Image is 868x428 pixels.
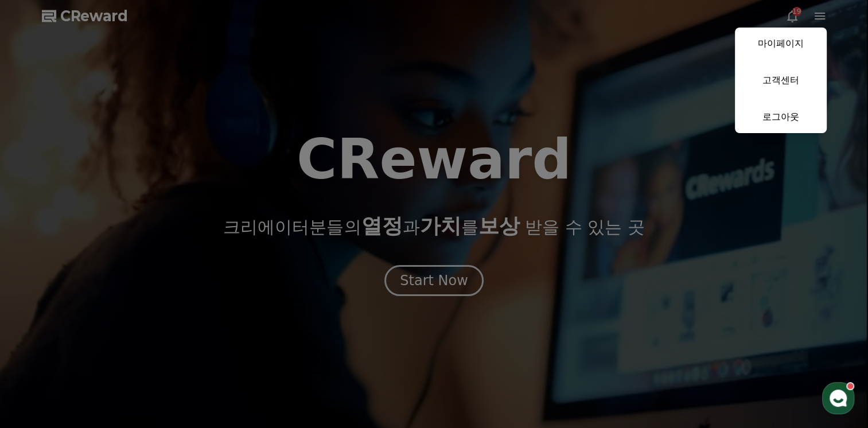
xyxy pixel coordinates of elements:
[3,333,76,361] a: 홈
[735,101,827,133] a: 로그아웃
[177,350,191,359] span: 설정
[105,351,119,360] span: 대화
[148,333,220,361] a: 설정
[735,28,827,60] a: 마이페이지
[36,350,43,359] span: 홈
[76,333,148,361] a: 대화
[735,64,827,96] a: 고객센터
[735,28,827,133] button: 마이페이지 고객센터 로그아웃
